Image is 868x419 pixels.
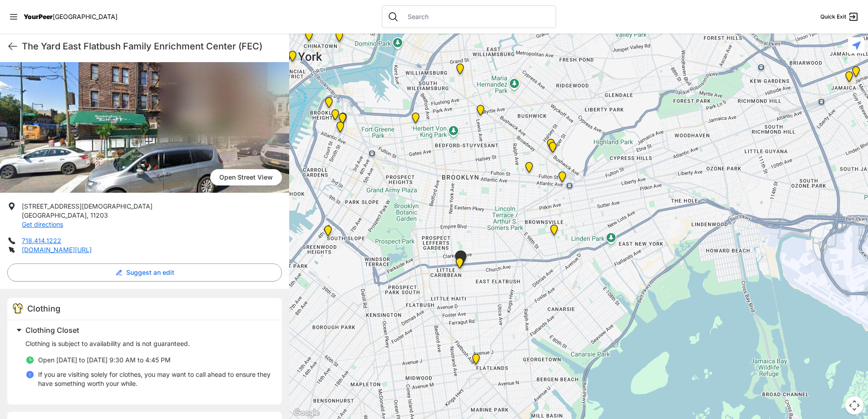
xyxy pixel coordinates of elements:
div: SuperPantry [523,162,535,176]
div: The Gathering Place Drop-in Center [557,171,568,186]
div: St Thomas Episcopal Church [545,139,557,153]
input: Search [402,12,550,21]
button: Map camera controls [845,396,863,414]
h1: The Yard East Flatbush Family Enrichment Center (FEC) [22,40,282,53]
div: Brooklyn [337,113,348,127]
div: Brooklyn [330,109,341,124]
a: Get directions [22,220,63,228]
span: Suggest an edit [126,268,174,277]
span: Quick Exit [820,13,846,20]
div: Bushwick/North Brooklyn [547,142,558,156]
div: Brooklyn [337,112,349,127]
span: Clothing Closet [25,326,79,335]
button: Suggest an edit [7,263,282,282]
a: 718.414.1222 [22,237,61,244]
div: Brooklyn DYCD Youth Drop-in Center [548,224,560,239]
div: Location of CCBQ, Brooklyn [475,105,486,119]
img: Google [291,407,321,419]
span: Clothing [27,304,60,313]
div: Rising Ground [453,250,469,271]
span: , [87,211,89,219]
span: [STREET_ADDRESS][DEMOGRAPHIC_DATA] [22,202,153,210]
span: YourPeer [24,13,53,20]
span: Open [DATE] to [DATE] 9:30 AM to 4:45 PM [38,356,171,364]
a: Open this area in Google Maps (opens a new window) [291,407,321,419]
span: [GEOGRAPHIC_DATA] [53,13,118,20]
a: YourPeer[GEOGRAPHIC_DATA] [24,14,118,19]
span: Open Street View [210,169,282,185]
p: If you are visiting solely for clothes, you may want to call ahead to ensure they have something ... [38,370,271,388]
span: [GEOGRAPHIC_DATA] [22,211,87,219]
p: Clothing is subject to availability and is not guaranteed. [25,339,271,348]
div: Main Office [287,51,298,65]
a: [DOMAIN_NAME][URL] [22,246,92,253]
div: Manhattan Criminal Court [303,30,315,45]
span: 11203 [90,211,108,219]
div: Jamaica DYCD Youth Drop-in Center - Safe Space (grey door between Tabernacle of Prayer and Hot Po... [850,66,862,81]
div: Lower East Side Youth Drop-in Center. Yellow doors with grey buzzer on the right [334,31,345,45]
div: Queens [843,71,855,86]
a: Quick Exit [820,11,859,22]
